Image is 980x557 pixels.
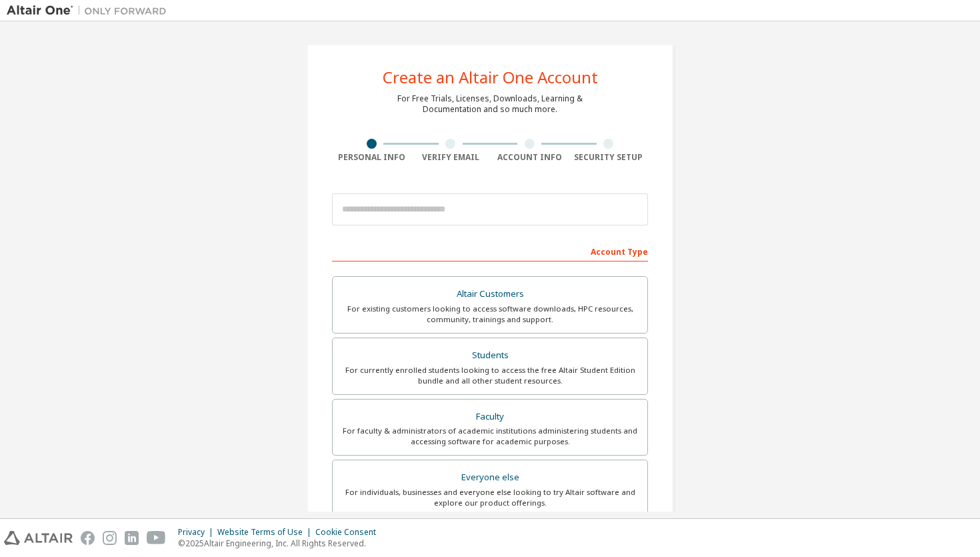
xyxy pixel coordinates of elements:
[332,152,411,163] div: Personal Info
[315,527,384,538] div: Cookie Consent
[341,487,639,508] div: For individuals, businesses and everyone else looking to try Altair software and explore our prod...
[383,69,598,85] div: Create an Altair One Account
[7,4,173,17] img: Altair One
[341,285,639,304] div: Altair Customers
[147,531,166,545] img: youtube.svg
[178,527,217,538] div: Privacy
[341,365,639,386] div: For currently enrolled students looking to access the free Altair Student Edition bundle and all ...
[178,538,384,549] p: © 2025 Altair Engineering, Inc. All Rights Reserved.
[341,304,639,325] div: For existing customers looking to access software downloads, HPC resources, community, trainings ...
[341,346,639,365] div: Students
[103,531,117,545] img: instagram.svg
[125,531,139,545] img: linkedin.svg
[217,527,315,538] div: Website Terms of Use
[332,240,648,261] div: Account Type
[341,408,639,426] div: Faculty
[81,531,95,545] img: facebook.svg
[490,152,569,163] div: Account Info
[341,426,639,447] div: For faculty & administrators of academic institutions administering students and accessing softwa...
[341,468,639,487] div: Everyone else
[411,152,491,163] div: Verify Email
[397,93,583,115] div: For Free Trials, Licenses, Downloads, Learning & Documentation and so much more.
[4,531,73,545] img: altair_logo.svg
[569,152,649,163] div: Security Setup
